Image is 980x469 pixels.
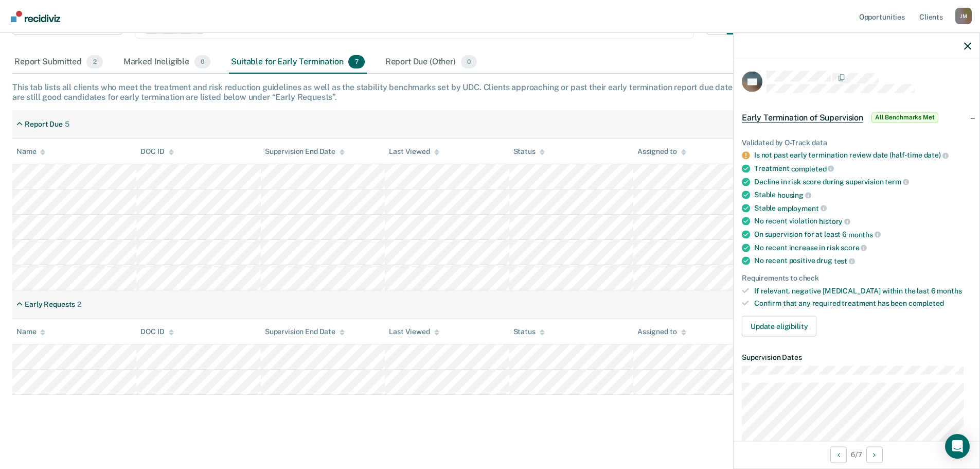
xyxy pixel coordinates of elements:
[937,286,961,294] span: months
[830,446,847,463] button: Previous Opportunity
[848,230,881,238] span: months
[265,147,345,156] div: Supervision End Date
[955,8,972,24] div: J M
[140,327,173,336] div: DOC ID
[754,299,971,308] div: Confirm that any required treatment has been
[742,138,971,147] div: Validated by O-Track data
[841,244,867,252] span: score
[12,51,105,74] div: Report Submitted
[866,446,883,463] button: Next Opportunity
[265,327,345,336] div: Supervision End Date
[348,55,364,68] span: 7
[955,8,972,24] button: Profile dropdown button
[12,82,968,102] div: This tab lists all clients who meet the treatment and risk reduction guidelines as well as the st...
[754,190,971,200] div: Stable
[461,55,477,68] span: 0
[754,256,971,266] div: No recent positive drug
[945,434,970,459] div: Open Intercom Messenger
[121,51,213,74] div: Marked Ineligible
[25,120,63,129] div: Report Due
[11,11,60,22] img: Recidiviz
[754,203,971,213] div: Stable
[754,286,971,295] div: If relevant, negative [MEDICAL_DATA] within the last 6
[513,327,545,336] div: Status
[16,327,45,336] div: Name
[229,51,366,74] div: Suitable for Early Termination
[140,147,173,156] div: DOC ID
[834,256,855,265] span: test
[742,316,816,337] button: Update eligibility
[742,273,971,282] div: Requirements to check
[777,190,811,199] span: housing
[754,243,971,252] div: No recent increase in risk
[819,217,850,225] span: history
[754,164,971,173] div: Treatment
[65,120,69,129] div: 5
[908,299,944,307] span: completed
[637,327,686,336] div: Assigned to
[513,147,545,156] div: Status
[734,441,979,468] div: 6 / 7
[25,300,75,309] div: Early Requests
[871,112,938,123] span: All Benchmarks Met
[742,353,971,362] dt: Supervision Dates
[754,151,971,160] div: Is not past early termination review date (half-time date)
[754,217,971,226] div: No recent violation
[194,55,210,68] span: 0
[389,327,439,336] div: Last Viewed
[637,147,686,156] div: Assigned to
[754,177,971,186] div: Decline in risk score during supervision
[16,147,45,156] div: Name
[791,164,834,172] span: completed
[742,112,863,123] span: Early Termination of Supervision
[754,230,971,239] div: On supervision for at least 6
[86,55,102,68] span: 2
[777,204,826,212] span: employment
[383,51,479,74] div: Report Due (Other)
[734,101,979,134] div: Early Termination of SupervisionAll Benchmarks Met
[77,300,81,309] div: 2
[885,178,908,186] span: term
[389,147,439,156] div: Last Viewed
